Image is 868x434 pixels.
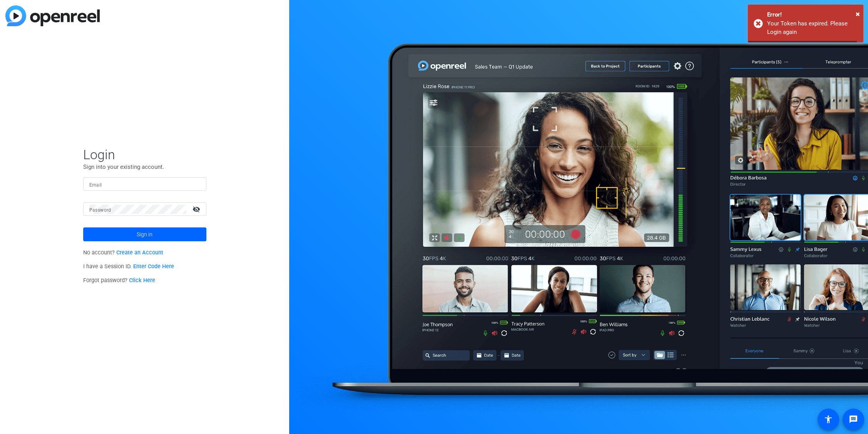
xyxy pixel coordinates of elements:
[767,19,858,37] div: Your Token has expired. Please Login again
[849,415,858,424] mat-icon: message
[89,180,200,189] input: Enter Email Address
[83,163,206,171] p: Sign into your existing account.
[83,277,156,284] span: Forgot password?
[5,5,100,26] img: blue-gradient.svg
[83,249,164,256] span: No account?
[89,182,102,188] mat-label: Email
[856,9,860,19] span: ×
[83,146,206,163] span: Login
[133,263,174,270] a: Enter Code Here
[83,227,206,241] button: Sign in
[856,8,860,20] button: Close
[83,263,174,270] span: I have a Session ID.
[89,207,111,213] mat-label: Password
[824,415,833,424] mat-icon: accessibility
[767,10,858,19] div: Error!
[188,204,206,215] mat-icon: visibility_off
[116,249,163,256] a: Create an Account
[129,277,155,284] a: Click Here
[137,225,152,244] span: Sign in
